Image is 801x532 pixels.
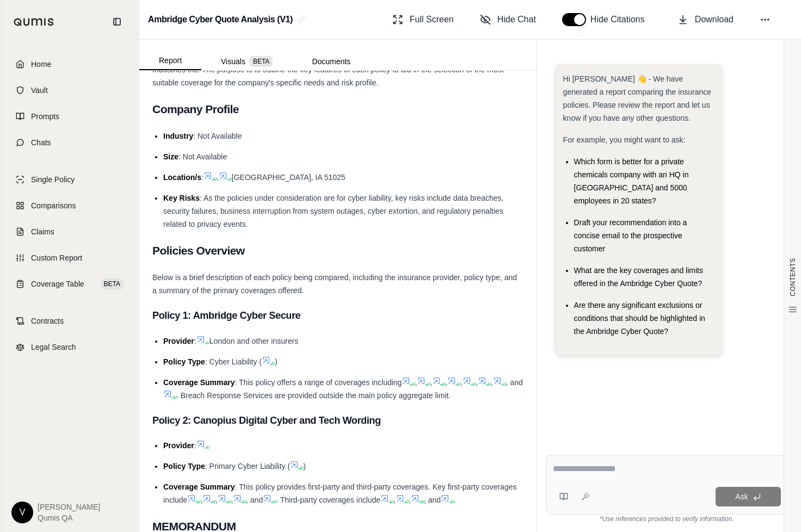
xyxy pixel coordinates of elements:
span: [GEOGRAPHIC_DATA], IA 51025 [232,173,346,182]
a: Single Policy [7,168,132,191]
span: Prompts [31,111,59,122]
span: . Third-party coverages include [276,496,380,504]
span: , and [506,378,523,387]
span: Location/s [163,173,201,182]
button: Documents [292,53,370,70]
span: Draft your recommendation into a concise email to the prospective customer [574,218,687,253]
span: , and [246,496,263,504]
span: BETA [250,56,273,67]
button: Visuals [201,53,292,70]
button: Collapse sidebar [108,13,126,30]
span: Provider [163,337,194,345]
span: BETA [101,279,124,289]
span: Vault [31,85,48,96]
span: . [454,496,456,504]
span: Policy Type [163,357,205,366]
span: Industry [163,132,193,140]
h3: Policy 2: Canopius Digital Cyber and Tech Wording [152,411,523,430]
span: : [194,337,196,345]
span: , [415,378,417,387]
span: : [201,173,204,182]
div: *Use references provided to verify information. [546,515,788,523]
span: Comparisons [31,200,76,211]
span: Contracts [31,316,64,326]
button: Ask [716,487,781,506]
span: : As the policies under consideration are for cyber liability, key risks include data breaches, s... [163,194,503,228]
a: Chats [7,131,132,154]
span: Coverage Summary [163,482,235,491]
button: Hide Chat [476,9,540,30]
span: Download [695,13,734,26]
span: Legal Search [31,342,76,352]
span: , [215,496,218,504]
a: Coverage TableBETA [7,272,132,296]
span: , [200,496,202,504]
button: Download [673,9,738,30]
h3: Policy 1: Ambridge Cyber Secure [152,306,523,325]
span: Home [31,59,51,70]
span: London and other insurers [210,337,298,345]
span: Qumis QA [38,512,100,523]
span: [PERSON_NAME] [38,502,100,512]
span: ) [275,357,278,366]
span: : Cyber Liability ( [205,357,262,366]
span: , [460,378,463,387]
a: Custom Report [7,246,132,270]
span: What are the key coverages and limits offered in the Ambridge Cyber Quote? [574,266,703,288]
a: Comparisons [7,194,132,218]
span: Provider [163,441,194,450]
span: , [476,378,478,387]
span: Coverage Table [31,279,84,289]
a: Contracts [7,309,132,333]
span: Hide Chat [497,13,536,26]
span: : This policy offers a range of coverages including [235,378,402,387]
span: : [194,441,196,450]
span: Claims [31,226,54,237]
span: Custom Report [31,252,82,263]
span: ) [303,462,306,471]
span: , [491,378,493,387]
span: : Not Available [178,152,227,161]
span: , [231,496,233,504]
a: Claims [7,220,132,244]
button: Report [139,52,201,70]
span: . Breach Response Services are provided outside the main policy aggregate limit. [176,391,451,400]
span: Which form is better for a private chemicals company with an HQ in [GEOGRAPHIC_DATA] and 5000 emp... [574,157,689,205]
a: Legal Search [7,335,132,359]
span: Are there any significant exclusions or conditions that should be highlighted in the Ambridge Cyb... [574,301,705,336]
span: For example, you might want to ask: [563,135,686,144]
span: Below is a brief description of each policy being compared, including the insurance provider, pol... [152,273,517,295]
span: , and [424,496,441,504]
a: Home [7,52,132,76]
span: Key Risks [163,194,200,202]
span: : Primary Cyber Liability ( [205,462,290,471]
span: Single Policy [31,174,75,185]
a: Vault [7,78,132,102]
button: Full Screen [388,9,458,30]
span: , [217,173,219,182]
span: : Not Available [193,132,242,140]
h2: Company Profile [152,98,523,121]
span: Size [163,152,178,161]
img: Qumis Logo [14,18,54,26]
span: Chats [31,137,51,148]
span: , [393,496,396,504]
span: Ask [735,492,748,501]
div: V [11,502,33,523]
span: CONTENTS [788,258,797,296]
h2: Ambridge Cyber Quote Analysis (V1) [148,10,293,29]
h2: Policies Overview [152,239,523,262]
span: , [409,496,411,504]
span: : This policy provides first-party and third-party coverages. Key first-party coverages include [163,482,516,504]
span: , [430,378,432,387]
span: Policy Type [163,462,205,471]
a: Prompts [7,104,132,128]
span: Coverage Summary [163,378,235,387]
span: Hi [PERSON_NAME] 👋 - We have generated a report comparing the insurance policies. Please review t... [563,75,711,122]
span: , [445,378,447,387]
span: Full Screen [410,13,454,26]
span: Hide Citations [590,13,651,26]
